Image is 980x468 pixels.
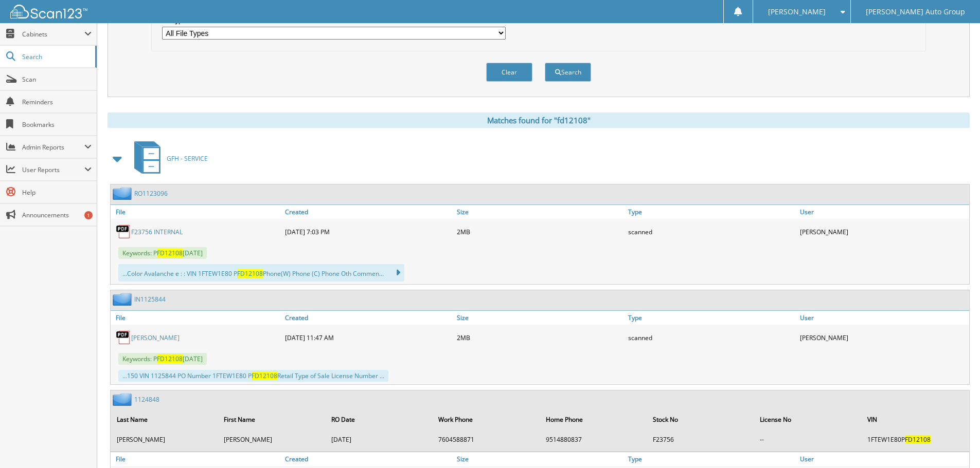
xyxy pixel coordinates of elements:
[131,228,183,236] a: F23756 INTERNAL
[134,295,166,304] a: IN1125844
[454,205,626,219] a: Size
[111,311,282,325] a: File
[282,205,454,219] a: Created
[626,327,797,348] div: scanned
[22,30,84,39] span: Cabinets
[626,205,797,219] a: Type
[118,353,207,365] span: Keywords: P [DATE]
[10,5,87,18] img: scan123-logo-white.svg
[111,452,282,466] a: File
[112,409,218,430] th: Last Name
[862,431,968,448] td: 1FTEW1E80P
[755,431,861,448] td: --
[113,187,134,200] img: folder2.png
[134,189,168,198] a: RO1123096
[797,311,969,325] a: User
[22,188,92,197] span: Help
[84,211,93,219] div: 1
[648,409,754,430] th: Stock No
[112,431,218,448] td: [PERSON_NAME]
[22,143,84,152] span: Admin Reports
[626,311,797,325] a: Type
[118,247,207,259] span: Keywords: P [DATE]
[454,452,626,466] a: Size
[541,431,647,448] td: 9514880837
[113,393,134,406] img: folder2.png
[22,165,84,174] span: User Reports
[116,330,131,345] img: PDF.png
[22,75,92,84] span: Scan
[157,354,183,363] span: FD12108
[118,264,404,282] div: ...Color Avalanche e : : VIN 1FTEW1E80 P Phone(W) Phone (C) Phone Oth Commen...
[116,224,131,239] img: PDF.png
[157,249,183,257] span: FD12108
[113,293,134,306] img: folder2.png
[433,409,539,430] th: Work Phone
[541,409,647,430] th: Home Phone
[545,63,591,82] button: Search
[626,452,797,466] a: Type
[648,431,754,448] td: F23756
[252,371,277,380] span: FD12108
[22,120,92,129] span: Bookmarks
[626,221,797,242] div: scanned
[454,327,626,348] div: 2MB
[282,327,454,348] div: [DATE] 11:47 AM
[134,395,159,404] a: 1124848
[22,98,92,106] span: Reminders
[282,452,454,466] a: Created
[131,333,180,342] a: [PERSON_NAME]
[326,431,432,448] td: [DATE]
[797,452,969,466] a: User
[862,409,968,430] th: VIN
[797,205,969,219] a: User
[22,211,92,219] span: Announcements
[797,327,969,348] div: [PERSON_NAME]
[433,431,539,448] td: 7604588871
[128,138,208,179] a: GFH - SERVICE
[486,63,532,82] button: Clear
[929,419,980,468] iframe: Chat Widget
[167,154,208,163] span: GFH - SERVICE
[282,311,454,325] a: Created
[768,9,826,15] span: [PERSON_NAME]
[108,113,970,128] div: Matches found for "fd12108"
[797,221,969,242] div: [PERSON_NAME]
[282,221,454,242] div: [DATE] 7:03 PM
[755,409,861,430] th: License No
[905,435,931,444] span: FD12108
[219,409,325,430] th: First Name
[111,205,282,219] a: File
[454,311,626,325] a: Size
[237,269,263,278] span: FD12108
[866,9,965,15] span: [PERSON_NAME] Auto Group
[22,52,90,61] span: Search
[454,221,626,242] div: 2MB
[219,431,325,448] td: [PERSON_NAME]
[118,370,388,382] div: ...150 VIN 1125844 PO Number 1FTEW1E80 P Retail Type of Sale License Number ...
[326,409,432,430] th: RO Date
